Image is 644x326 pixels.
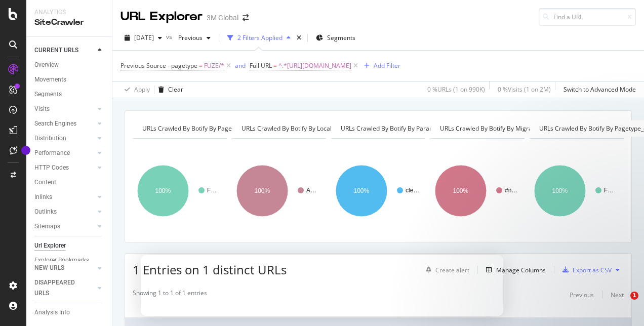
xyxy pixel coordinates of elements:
[199,61,203,70] span: =
[360,60,400,72] button: Add Filter
[204,59,224,73] span: FUZE/*
[34,148,95,158] a: Performance
[406,187,419,194] text: cle…
[312,30,359,46] button: Segments
[34,89,62,100] div: Segments
[278,59,351,73] span: ^.*[URL][DOMAIN_NAME]
[34,104,95,114] a: Visits
[354,187,370,194] text: 100%
[341,124,450,133] span: URLs Crawled By Botify By parameters
[239,120,350,137] h4: URLs Crawled By Botify By locale
[34,240,105,251] a: Url Explorer
[505,187,517,194] text: #n…
[34,177,56,188] div: Content
[34,133,66,144] div: Distribution
[34,263,95,273] a: NEW URLS
[141,255,503,316] iframe: Survey by Laura from Botify
[604,187,614,194] text: F…
[539,8,636,26] input: Find a URL
[610,292,634,316] iframe: Intercom live chat
[34,60,59,70] div: Overview
[166,32,174,41] span: vs
[250,61,272,70] span: Full URL
[34,307,105,318] a: Analysis Info
[243,14,249,21] div: arrow-right-arrow-left
[134,85,150,94] div: Apply
[440,124,543,133] span: URLs Crawled By Botify By migration
[306,187,316,194] text: A…
[34,104,50,114] div: Visits
[34,8,104,17] div: Analytics
[34,192,52,202] div: Inlinks
[34,221,60,232] div: Sitemaps
[34,263,64,273] div: NEW URLS
[430,147,523,235] svg: A chart.
[120,8,203,25] div: URL Explorer
[374,61,400,70] div: Add Filter
[207,13,238,23] div: 3M Global
[34,277,95,299] a: DISAPPEARED URLS
[168,85,183,94] div: Clear
[34,277,86,299] div: DISAPPEARED URLS
[235,61,246,70] div: and
[34,255,105,266] a: Explorer Bookmarks
[34,74,105,85] a: Movements
[34,162,69,173] div: HTTP Codes
[498,85,551,94] div: 0 % Visits ( 1 on 2M )
[34,45,95,56] a: CURRENT URLS
[34,17,104,28] div: SiteCrawler
[530,147,622,235] svg: A chart.
[154,81,183,98] button: Clear
[174,30,215,46] button: Previous
[295,33,303,43] div: times
[255,187,270,194] text: 100%
[34,45,78,56] div: CURRENT URLS
[34,192,95,202] a: Inlinks
[273,61,277,70] span: =
[140,120,259,137] h4: URLs Crawled By Botify By pagetype
[34,162,95,173] a: HTTP Codes
[237,33,283,42] div: 2 Filters Applied
[327,33,355,42] span: Segments
[427,85,485,94] div: 0 % URLs ( 1 on 990K )
[630,292,638,300] span: 1
[207,187,217,194] text: F…
[34,207,57,217] div: Outlinks
[134,33,154,42] span: 2025 Sep. 14th
[235,61,246,70] button: and
[34,60,105,70] a: Overview
[34,148,70,158] div: Performance
[34,307,70,318] div: Analysis Info
[438,120,558,137] h4: URLs Crawled By Botify By migration
[339,120,465,137] h4: URLs Crawled By Botify By parameters
[142,124,244,133] span: URLs Crawled By Botify By pagetype
[34,118,95,129] a: Search Engines
[552,187,568,194] text: 100%
[34,118,76,129] div: Search Engines
[174,33,203,42] span: Previous
[232,147,325,235] svg: A chart.
[331,147,424,235] div: A chart.
[34,74,66,85] div: Movements
[559,81,636,98] button: Switch to Advanced Mode
[563,85,636,94] div: Switch to Advanced Mode
[241,124,335,133] span: URLs Crawled By Botify By locale
[133,261,287,278] span: 1 Entries on 1 distinct URLs
[34,89,105,100] a: Segments
[34,133,95,144] a: Distribution
[34,207,95,217] a: Outlinks
[21,146,30,155] div: Tooltip anchor
[34,240,66,251] div: Url Explorer
[453,187,469,194] text: 100%
[120,30,166,46] button: [DATE]
[34,221,95,232] a: Sitemaps
[133,147,225,235] svg: A chart.
[120,61,197,70] span: Previous Source - pagetype
[223,30,295,46] button: 2 Filters Applied
[34,255,89,266] div: Explorer Bookmarks
[155,187,171,194] text: 100%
